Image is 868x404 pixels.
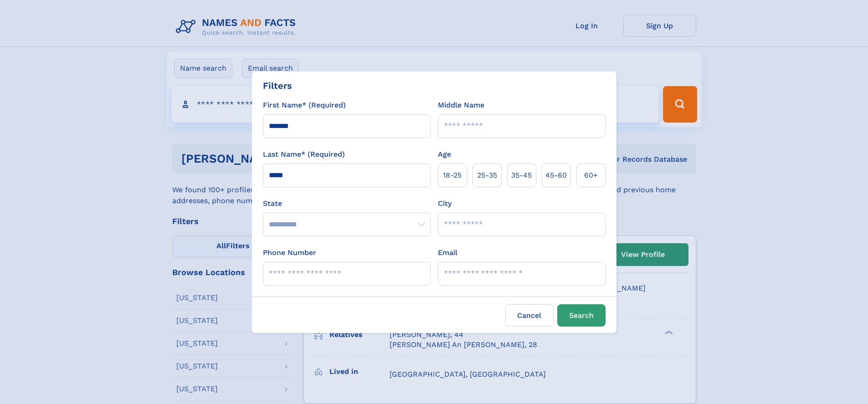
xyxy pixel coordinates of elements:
[584,170,598,181] span: 60+
[505,304,554,327] label: Cancel
[438,198,452,209] label: City
[511,170,532,181] span: 35‑45
[443,170,462,181] span: 18‑25
[438,247,457,258] label: Email
[557,304,606,327] button: Search
[545,170,567,181] span: 45‑60
[438,100,484,111] label: Middle Name
[263,79,292,92] div: Filters
[263,247,316,258] label: Phone Number
[263,198,431,209] label: State
[263,100,346,111] label: First Name* (Required)
[438,149,451,160] label: Age
[477,170,497,181] span: 25‑35
[263,149,345,160] label: Last Name* (Required)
